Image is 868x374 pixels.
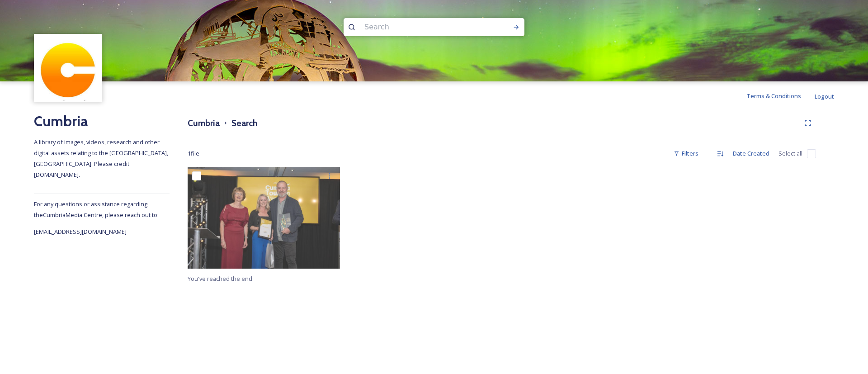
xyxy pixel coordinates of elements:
[34,110,170,132] h2: Cumbria
[34,200,159,219] span: For any questions or assistance regarding the Cumbria Media Centre, please reach out to:
[746,92,801,100] span: Terms & Conditions
[231,117,257,130] h3: Search
[188,149,199,158] span: 1 file
[815,92,834,100] span: Logout
[746,90,815,101] a: Terms & Conditions
[669,145,703,162] div: Filters
[188,167,340,269] img: Makers and Producers Award - Shed One.jpg
[188,117,220,130] h3: Cumbria
[728,145,774,162] div: Date Created
[188,275,252,283] span: You've reached the end
[360,17,484,37] input: Search
[34,138,170,179] span: A library of images, videos, research and other digital assets relating to the [GEOGRAPHIC_DATA],...
[35,35,101,101] img: images.jpg
[34,227,127,236] span: [EMAIL_ADDRESS][DOMAIN_NAME]
[778,149,802,158] span: Select all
